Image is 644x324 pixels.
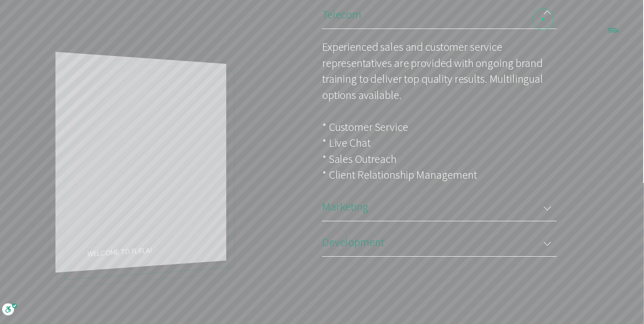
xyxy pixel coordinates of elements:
h5: Marketing [322,200,540,214]
h5: Development [322,235,540,249]
h5: Telecom [322,8,540,21]
p: WELCOME TO FLiFLA! [87,245,152,260]
p: Experienced sales and customer service representatives are provided with ongoing brand training t... [322,39,557,182]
